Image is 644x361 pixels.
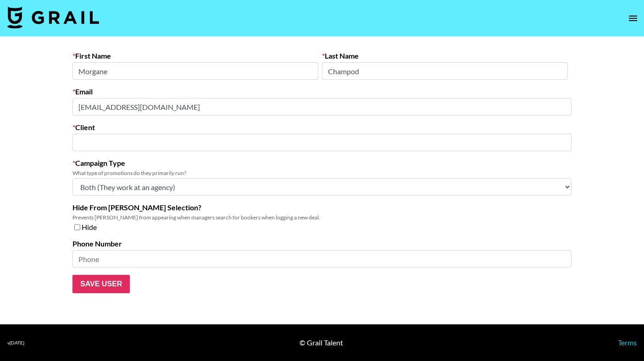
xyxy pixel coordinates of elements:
[72,87,572,96] label: Email
[300,338,343,347] div: © Grail Talent
[72,239,572,248] label: Phone Number
[72,159,572,168] label: Campaign Type
[72,214,572,221] div: Prevents [PERSON_NAME] from appearing when managers search for bookers when logging a new deal.
[7,6,99,28] img: Grail Talent
[322,51,568,60] label: Last Name
[72,250,572,268] input: Phone
[322,62,568,80] input: Last Name
[618,338,637,347] a: Terms
[72,51,318,60] label: First Name
[72,275,130,293] input: Save User
[72,203,572,212] label: Hide From [PERSON_NAME] Selection?
[72,170,572,176] div: What type of promotions do they primarily run?
[82,223,97,232] span: Hide
[72,123,572,132] label: Client
[72,98,572,115] input: Email
[7,340,24,346] div: v [DATE]
[624,9,642,27] button: open drawer
[72,62,318,80] input: First Name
